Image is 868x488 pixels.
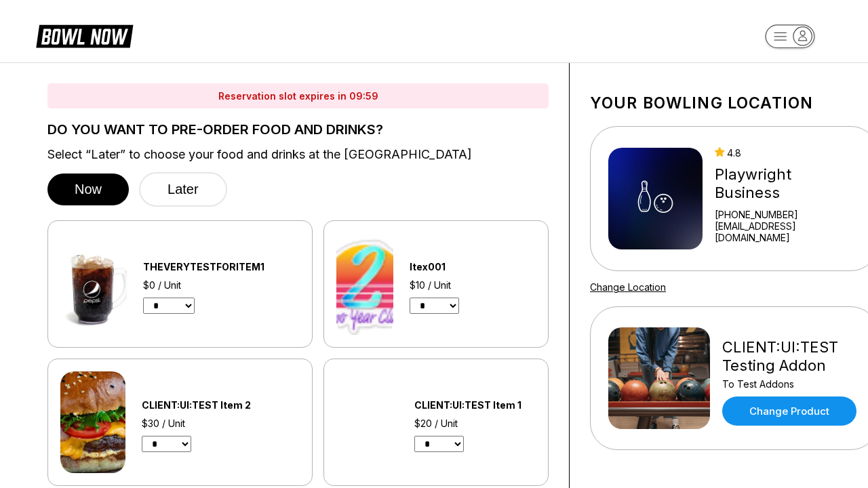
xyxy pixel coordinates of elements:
[410,279,504,291] div: $10 / Unit
[47,147,549,162] label: Select “Later” to choose your food and drinks at the [GEOGRAPHIC_DATA]
[722,338,860,375] div: CLIENT:UI:TEST Testing Addon
[336,371,398,473] img: CLIENT:UI:TEST Item 1
[410,261,504,272] div: Itex001
[60,233,127,335] img: THEVERYTESTFORITEM1
[47,122,549,137] label: DO YOU WANT TO PRE-ORDER FOOD AND DRINKS?
[715,165,860,202] div: Playwright Business
[715,209,860,220] div: [PHONE_NUMBER]
[715,147,860,159] div: 4.8
[590,281,666,293] a: Change Location
[336,233,393,335] img: Itex001
[47,174,129,205] button: Now
[142,418,288,429] div: $30 / Unit
[715,220,860,243] a: [EMAIL_ADDRESS][DOMAIN_NAME]
[414,399,536,411] div: CLIENT:UI:TEST Item 1
[142,399,288,411] div: CLIENT:UI:TEST Item 2
[139,172,227,207] button: Later
[60,371,125,473] img: CLIENT:UI:TEST Item 2
[608,327,710,429] img: CLIENT:UI:TEST Testing Addon
[608,148,703,249] img: Playwright Business
[47,83,549,108] div: Reservation slot expires in 09:59
[143,261,300,272] div: THEVERYTESTFORITEM1
[414,418,536,429] div: $20 / Unit
[722,378,860,390] div: To Test Addons
[143,279,300,291] div: $0 / Unit
[722,396,856,426] a: Change Product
